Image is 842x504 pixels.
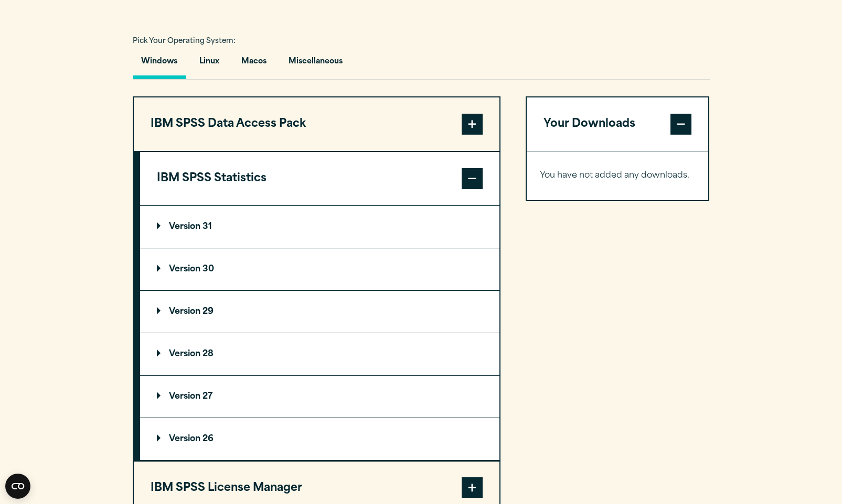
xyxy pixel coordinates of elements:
span: Pick Your Operating System: [133,38,236,45]
summary: Version 29 [140,291,499,333]
summary: Version 26 [140,418,499,460]
p: You have not added any downloads. [540,168,696,183]
button: Open CMP widget [5,474,30,499]
div: CookieBot Widget Contents [5,474,30,499]
button: Your Downloads [527,97,709,151]
p: Version 30 [157,265,214,273]
button: Linux [191,49,228,79]
p: Version 27 [157,392,212,401]
p: Version 29 [157,308,214,316]
button: IBM SPSS Data Access Pack [134,97,499,151]
button: IBM SPSS Statistics [140,152,499,205]
button: Windows [133,49,186,79]
p: Version 26 [157,435,214,443]
summary: Version 30 [140,248,499,290]
summary: Version 28 [140,333,499,375]
button: Macos [233,49,275,79]
button: Miscellaneous [280,49,351,79]
summary: Version 31 [140,206,499,248]
svg: CookieBot Widget Icon [5,474,30,499]
p: Version 28 [157,350,214,358]
summary: Version 27 [140,376,499,418]
div: Your Downloads [527,151,709,200]
p: Version 31 [157,223,212,231]
div: IBM SPSS Statistics [140,205,499,461]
